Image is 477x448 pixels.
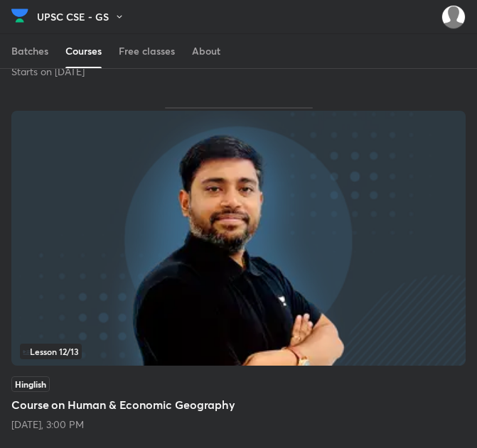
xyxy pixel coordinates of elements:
[65,34,102,68] a: Courses
[11,396,466,413] h5: Course on Human & Economic Geography
[441,5,466,29] img: Ankit
[11,5,28,26] img: Company Logo
[11,44,48,58] div: Batches
[20,344,457,359] div: infocontainer
[65,44,102,58] div: Courses
[20,344,457,359] div: infosection
[119,34,175,68] a: Free classes
[192,44,220,58] div: About
[23,347,79,356] span: Lesson 12 / 13
[37,6,133,28] button: UPSC CSE - GS
[11,376,50,392] span: Hinglish
[11,111,466,366] img: Thumbnail
[20,344,457,359] div: left
[11,65,466,79] div: Starts on Oct 8
[11,107,466,432] div: Course on Human & Economic Geography
[119,44,175,58] div: Free classes
[11,34,48,68] a: Batches
[192,34,220,68] a: About
[11,5,28,30] a: Company Logo
[11,417,466,432] div: Tomorrow, 3:00 PM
